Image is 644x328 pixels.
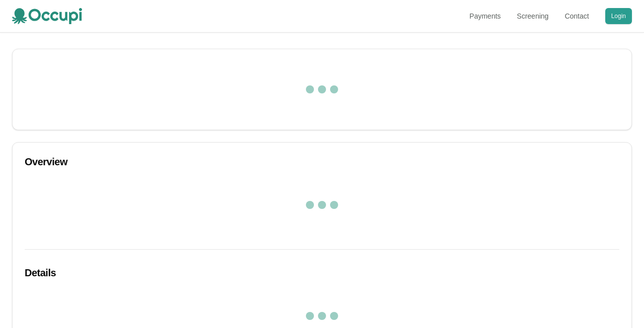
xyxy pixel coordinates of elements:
button: Login [605,8,632,24]
a: Payments [469,11,501,21]
h2: Details [25,266,619,280]
a: Screening [517,11,548,21]
a: Contact [565,11,589,21]
h2: Overview [25,155,619,169]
